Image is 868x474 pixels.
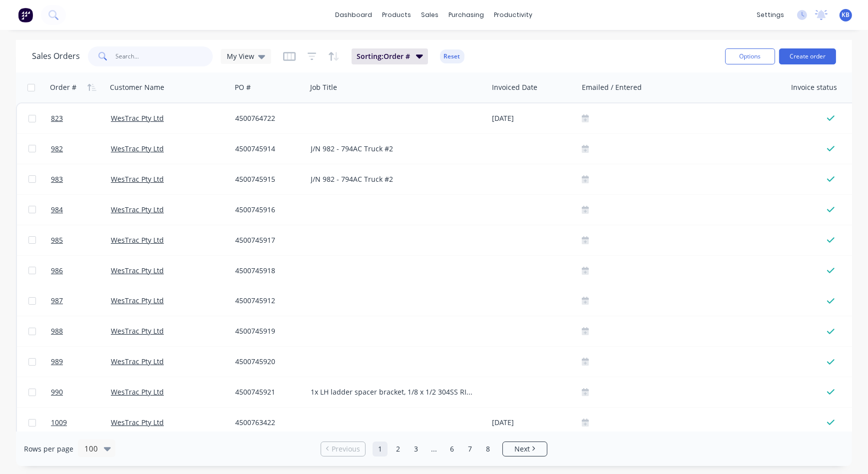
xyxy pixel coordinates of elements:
[51,164,111,194] a: 983
[409,442,424,457] a: Page 3
[791,82,837,92] div: Invoice status
[235,266,299,276] div: 4500745918
[18,7,33,22] img: Factory
[51,205,63,215] span: 984
[444,7,489,22] div: purchasing
[51,296,63,306] span: 987
[391,442,406,457] a: Page 2
[462,442,477,457] a: Page 7
[417,7,444,22] div: sales
[373,442,388,457] a: Page 1 is your current page
[51,418,67,428] span: 1009
[111,326,164,336] a: WesTrac Pty Ltd
[311,174,475,184] div: J/N 982 - 794AC Truck #2
[352,48,428,64] button: Sorting:Order #
[235,82,251,92] div: PO #
[235,357,299,367] div: 4500745920
[51,174,63,184] span: 983
[110,82,164,92] div: Customer Name
[51,347,111,377] a: 989
[235,205,299,215] div: 4500745916
[111,296,164,305] a: WesTrac Pty Ltd
[51,387,63,397] span: 990
[503,444,547,454] a: Next page
[440,49,464,63] button: Reset
[51,103,111,133] a: 823
[51,316,111,346] a: 988
[311,387,475,397] div: 1x LH ladder spacer bracket, 1/8 x 1/2 304SS RIVET x40, Skirt rubber cut Shipped Date [DATE] Hush...
[111,205,164,214] a: WesTrac Pty Ltd
[51,113,63,123] span: 823
[116,46,213,66] input: Search...
[427,442,441,457] a: Jump forward
[51,134,111,164] a: 982
[317,442,551,457] ul: Pagination
[332,444,360,454] span: Previous
[51,235,63,245] span: 985
[51,377,111,407] a: 990
[51,225,111,255] a: 985
[111,387,164,397] a: WesTrac Pty Ltd
[310,82,337,92] div: Job Title
[489,7,538,22] div: productivity
[227,51,254,61] span: My View
[51,195,111,225] a: 984
[111,418,164,427] a: WesTrac Pty Ltd
[444,442,459,457] a: Page 6
[111,174,164,184] a: WesTrac Pty Ltd
[492,418,574,428] div: [DATE]
[842,10,850,19] span: KB
[235,387,299,397] div: 4500745921
[235,418,299,428] div: 4500763422
[51,357,63,367] span: 989
[752,7,789,22] div: settings
[51,256,111,286] a: 986
[235,144,299,154] div: 4500745914
[51,286,111,316] a: 987
[51,408,111,438] a: 1009
[235,174,299,184] div: 4500745915
[235,113,299,123] div: 4500764722
[111,266,164,275] a: WesTrac Pty Ltd
[582,82,642,92] div: Emailed / Entered
[235,235,299,245] div: 4500745917
[480,442,495,457] a: Page 8
[24,444,73,454] span: Rows per page
[51,266,63,276] span: 986
[725,48,775,64] button: Options
[235,296,299,306] div: 4500745912
[51,326,63,336] span: 988
[32,51,80,61] h1: Sales Orders
[779,48,836,64] button: Create order
[111,144,164,153] a: WesTrac Pty Ltd
[492,113,574,123] div: [DATE]
[50,82,76,92] div: Order #
[235,326,299,336] div: 4500745919
[357,51,410,61] span: Sorting: Order #
[111,113,164,123] a: WesTrac Pty Ltd
[378,7,417,22] div: products
[321,444,365,454] a: Previous page
[111,235,164,245] a: WesTrac Pty Ltd
[331,7,378,22] a: dashboard
[111,357,164,366] a: WesTrac Pty Ltd
[492,82,537,92] div: Invoiced Date
[514,444,530,454] span: Next
[311,144,475,154] div: J/N 982 - 794AC Truck #2
[51,144,63,154] span: 982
